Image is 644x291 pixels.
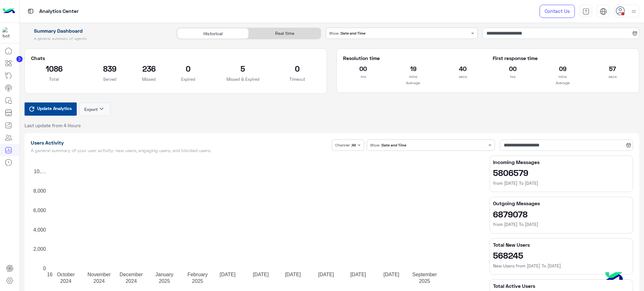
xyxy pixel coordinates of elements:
img: tab [582,8,590,15]
p: Missed [142,76,156,82]
b: Date and Time [341,31,365,36]
span: Update Analytics [36,104,73,113]
h2: 568245 [493,250,630,260]
a: Contact Us [540,5,575,18]
img: hulul-logo.png [603,266,625,288]
h2: 1086 [31,63,77,74]
p: Missed & Expired [221,76,265,82]
text: [DATE] [285,272,301,277]
text: December [119,272,143,277]
h5: Chats [31,55,321,61]
h6: from [DATE] To [DATE] [493,180,630,186]
b: All [352,143,356,147]
p: hrs [493,74,533,80]
text: 4,000 [33,227,46,232]
h1: Summary Dashboard [25,28,170,34]
div: Real time [249,28,320,39]
div: Historical [177,28,249,39]
p: Expired [165,76,211,82]
h2: 236 [142,63,156,74]
img: 1403182699927242 [3,27,14,39]
text: 2024 [60,278,71,283]
h5: A general summary of your user activity: new users, engaging users, and blocked users. [31,148,330,153]
h6: from [DATE] To [DATE] [493,221,630,228]
text: November [87,272,111,277]
text: 2,000 [33,246,46,252]
p: mins [393,74,433,80]
text: January [155,272,173,277]
text: [DATE] [350,272,366,277]
h2: 57 [592,63,633,74]
p: secs [592,74,633,80]
h2: 40 [443,63,483,74]
h1: Users Activity [31,140,330,146]
button: Exportkeyboard_arrow_down [79,102,111,116]
text: 2025 [159,278,170,283]
text: 2025 [192,278,203,283]
p: Average [493,80,633,86]
p: mins [542,74,583,80]
text: [DATE] [383,272,399,277]
b: Date and Time [382,143,406,147]
h5: Incoming Messages [493,159,630,165]
button: Update Analytics [25,102,77,116]
h5: Outgoing Messages [493,200,630,206]
span: Last update from 4 Hours [25,122,81,129]
text: 2024 [93,278,105,283]
p: Timeout [274,76,320,82]
p: Analytics Center [39,7,79,16]
i: keyboard_arrow_down [98,105,105,113]
text: 0 [43,266,46,271]
text: 2024 [125,278,137,283]
h2: 19 [393,63,433,74]
h5: Total New Users [493,242,630,248]
h5: A general summary of agents [25,36,170,41]
h2: 5 [221,63,265,74]
p: secs [443,74,483,80]
h2: 0 [165,63,211,74]
img: Logo [3,5,15,18]
text: October [57,272,75,277]
h2: 09 [542,63,583,74]
img: profile [630,8,638,15]
text: [DATE] [318,272,334,277]
text: 2025 [419,278,430,283]
h2: 00 [343,63,383,74]
h5: First response time [493,55,633,61]
p: hrs [343,74,383,80]
h2: 0 [274,63,320,74]
text: February [187,272,208,277]
a: tab [580,5,592,18]
p: Average [343,80,483,86]
h2: 6879078 [493,209,630,219]
text: 16 [47,272,53,277]
text: 10,… [34,169,46,174]
h2: 00 [493,63,533,74]
text: [DATE] [253,272,269,277]
p: Served [86,76,133,82]
text: 6,000 [33,207,46,213]
h5: Total Active Users [493,283,630,289]
text: 8,000 [33,188,46,193]
p: Total [31,76,77,82]
text: September [412,272,437,277]
h2: 5806579 [493,167,630,178]
img: tab [600,8,607,15]
img: tab [27,7,35,15]
h2: 839 [86,63,133,74]
h5: Resolution time [343,55,483,61]
text: [DATE] [219,272,235,277]
h6: New Users from [DATE] To [DATE] [493,263,630,269]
